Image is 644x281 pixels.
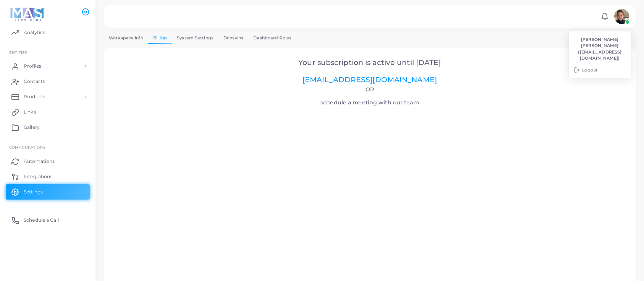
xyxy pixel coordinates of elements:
[24,124,40,131] span: Gallery
[6,184,90,200] a: Settings
[9,50,27,55] span: ENTITIES
[6,89,90,104] a: Products
[248,32,296,44] a: Dashboard Roles
[24,29,45,36] span: Analytics
[218,32,248,44] a: Domains
[612,9,631,24] a: avatar
[6,213,90,228] a: Schedule a Call
[104,32,148,44] a: Workspace Info
[24,173,52,180] span: Integrations
[6,58,90,74] a: Profiles
[568,31,631,78] ul: avatar
[6,169,90,184] a: Integrations
[24,109,36,115] span: Links
[9,145,45,149] span: Configurations
[614,9,629,24] img: avatar
[24,217,59,224] span: Schedule a Call
[24,188,43,195] span: Settings
[7,7,49,21] img: logo
[583,67,598,73] span: Logout
[24,63,41,70] span: Profiles
[148,32,172,44] a: Billing
[172,32,218,44] a: System Settings
[24,158,55,165] span: Automations
[366,86,374,93] span: Or
[6,104,90,120] a: Links
[24,93,45,100] span: Products
[24,78,45,85] span: Contacts
[303,75,437,84] a: [EMAIL_ADDRESS][DOMAIN_NAME]
[6,154,90,169] a: Automations
[6,24,90,40] a: Analytics
[115,108,625,277] iframe: Select a Date & Time - Calendly
[6,120,90,135] a: Gallery
[298,58,441,67] span: Your subscription is active until [DATE]
[6,74,90,89] a: Contacts
[115,86,625,106] h4: schedule a meeting with our team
